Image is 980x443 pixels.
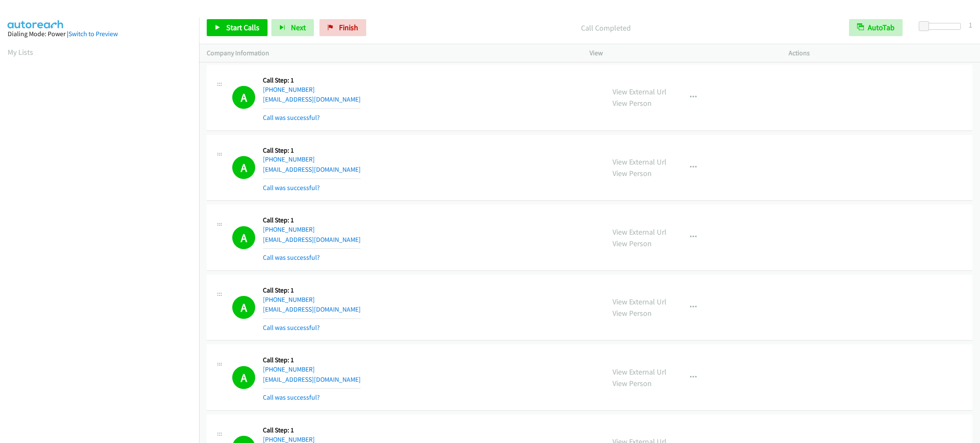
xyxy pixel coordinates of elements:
div: 1 [969,19,972,31]
p: View [590,48,773,58]
a: View Person [612,378,652,388]
h5: Call Step: 1 [263,216,361,224]
div: Dialing Mode: Power | [8,29,191,39]
a: View Person [612,239,652,248]
a: [EMAIL_ADDRESS][DOMAIN_NAME] [263,165,361,173]
a: View Person [612,308,652,318]
a: [PHONE_NUMBER] [263,155,315,163]
button: Next [271,19,314,36]
h1: A [232,366,255,389]
a: [EMAIL_ADDRESS][DOMAIN_NAME] [263,305,361,313]
a: Call was successful? [263,324,320,332]
a: View External Url [612,157,667,167]
p: Company Information [207,48,574,58]
a: [PHONE_NUMBER] [263,365,315,373]
a: View External Url [612,87,667,97]
h5: Call Step: 1 [263,76,361,85]
a: View External Url [612,297,667,307]
a: View Person [612,98,652,108]
a: View Person [612,168,652,178]
h1: A [232,296,255,319]
a: [PHONE_NUMBER] [263,85,315,94]
span: Start Calls [226,23,259,32]
h5: Call Step: 1 [263,286,361,295]
p: Call Completed [378,22,834,34]
span: Finish [339,23,358,32]
button: AutoTab [849,19,903,36]
a: Call was successful? [263,114,320,122]
h1: A [232,226,255,249]
a: View External Url [612,227,667,237]
h5: Call Step: 1 [263,356,361,364]
a: View External Url [612,367,667,377]
a: My Lists [8,47,33,57]
a: Call was successful? [263,393,320,401]
a: [PHONE_NUMBER] [263,225,315,233]
a: Finish [319,19,366,36]
h5: Call Step: 1 [263,426,361,434]
a: [EMAIL_ADDRESS][DOMAIN_NAME] [263,236,361,244]
a: [PHONE_NUMBER] [263,295,315,304]
a: Call was successful? [263,253,320,261]
a: Start Calls [207,19,268,36]
a: Switch to Preview [68,30,118,38]
a: [EMAIL_ADDRESS][DOMAIN_NAME] [263,95,361,103]
span: Next [291,23,306,32]
a: [EMAIL_ADDRESS][DOMAIN_NAME] [263,375,361,383]
p: Actions [789,48,972,58]
h1: A [232,86,255,109]
iframe: Resource Center [955,187,980,255]
a: Call was successful? [263,184,320,192]
h5: Call Step: 1 [263,146,361,155]
h1: A [232,156,255,179]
